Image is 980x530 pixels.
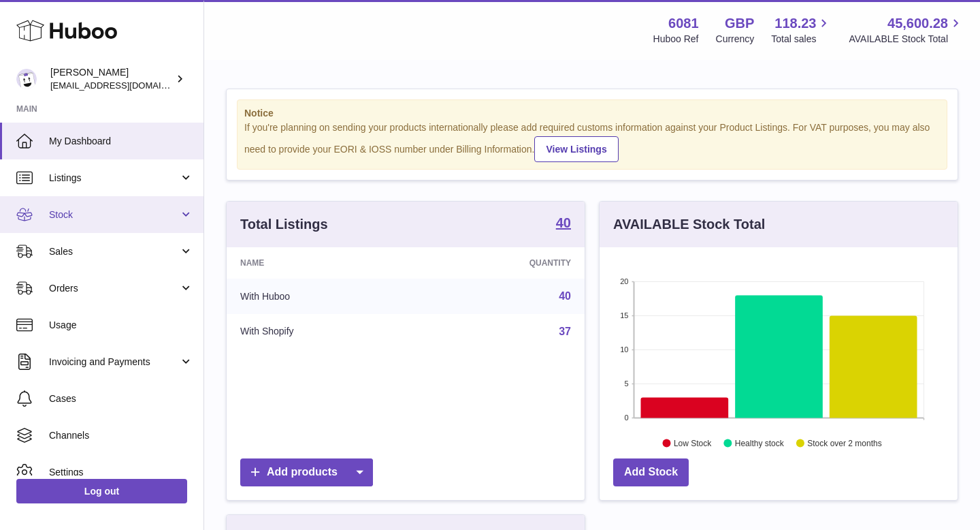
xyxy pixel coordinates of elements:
[49,282,179,295] span: Orders
[556,216,571,232] a: 40
[16,479,187,503] a: Log out
[49,429,193,442] span: Channels
[613,458,689,486] a: Add Stock
[50,80,200,91] span: [EMAIL_ADDRESS][DOMAIN_NAME]
[227,279,420,314] td: With Huboo
[725,14,754,33] strong: GBP
[49,319,193,332] span: Usage
[735,438,785,448] text: Healthy stock
[50,66,173,92] div: [PERSON_NAME]
[49,245,179,258] span: Sales
[420,247,585,279] th: Quantity
[227,247,420,279] th: Name
[807,438,881,448] text: Stock over 2 months
[620,277,628,285] text: 20
[771,33,832,46] span: Total sales
[620,311,628,319] text: 15
[771,14,832,46] a: 118.23 Total sales
[49,208,179,221] span: Stock
[774,14,816,33] span: 118.23
[653,33,699,46] div: Huboo Ref
[49,466,193,479] span: Settings
[559,290,571,302] a: 40
[244,107,940,120] strong: Notice
[624,379,628,388] text: 5
[668,14,699,33] strong: 6081
[556,216,571,230] strong: 40
[674,438,712,448] text: Low Stock
[240,458,373,486] a: Add products
[244,121,940,162] div: If you're planning on sending your products internationally please add required customs informati...
[887,14,948,33] span: 45,600.28
[49,392,193,405] span: Cases
[49,172,179,185] span: Listings
[49,356,179,369] span: Invoicing and Payments
[559,326,571,337] a: 37
[624,414,628,422] text: 0
[534,136,618,162] a: View Listings
[620,345,628,354] text: 10
[227,314,420,349] td: With Shopify
[613,215,765,234] h3: AVAILABLE Stock Total
[240,215,328,234] h3: Total Listings
[716,33,755,46] div: Currency
[849,33,964,46] span: AVAILABLE Stock Total
[849,14,964,46] a: 45,600.28 AVAILABLE Stock Total
[49,135,193,148] span: My Dashboard
[16,69,37,89] img: hello@pogsheadphones.com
